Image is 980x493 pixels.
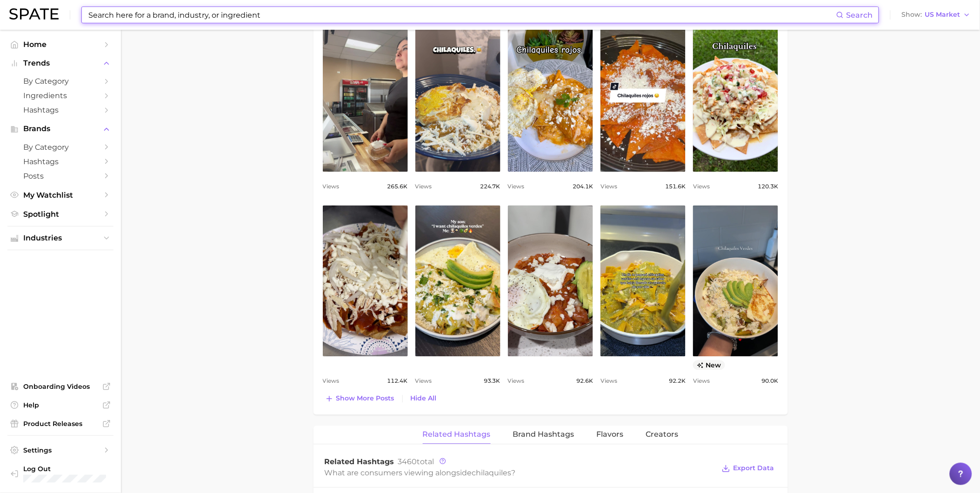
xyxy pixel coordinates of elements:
span: Brand Hashtags [513,431,574,439]
span: Onboarding Videos [23,382,98,391]
a: Ingredients [7,88,113,103]
a: My Watchlist [7,188,113,202]
a: Hashtags [7,103,113,117]
span: 120.3k [758,181,778,193]
span: Views [508,376,525,387]
span: 93.3k [484,376,500,387]
a: Log out. Currently logged in with e-mail pcherdchu@takasago.com. [7,462,113,486]
a: Posts [7,169,113,183]
button: Brands [7,122,113,136]
span: 90.0k [761,376,778,387]
span: 224.7k [480,181,500,193]
a: Spotlight [7,207,113,221]
span: Search [847,11,873,20]
span: Hide All [411,395,437,403]
span: by Category [23,77,98,86]
button: ShowUS Market [900,9,973,21]
button: Trends [7,56,113,70]
a: Help [7,398,113,412]
button: Industries [7,231,113,245]
span: US Market [925,12,960,17]
input: Search here for a brand, industry, or ingredient [87,7,836,23]
span: 204.1k [573,181,593,193]
a: Home [7,37,113,52]
span: Views [693,376,710,387]
span: new [693,360,725,370]
span: by Category [23,143,98,152]
span: My Watchlist [23,191,98,200]
img: SPATE [9,8,59,20]
span: Creators [646,431,679,439]
span: Help [23,401,98,409]
span: Views [323,181,340,193]
span: Export Data [733,465,774,473]
span: Log Out [23,465,111,473]
span: Settings [23,446,98,454]
a: Settings [7,443,113,457]
span: chilaquiles [472,469,512,478]
span: Hashtags [23,157,98,166]
span: Views [415,376,432,387]
div: What are consumers viewing alongside ? [325,467,715,480]
span: Ingredients [23,91,98,100]
span: Flavors [597,431,624,439]
span: 3460 [398,458,417,466]
button: Export Data [720,462,776,475]
span: Industries [23,234,98,242]
span: Home [23,40,98,49]
span: Product Releases [23,420,98,428]
span: Trends [23,59,98,67]
span: Views [600,181,617,193]
span: Views [693,181,710,193]
span: Hashtags [23,106,98,114]
span: Show [902,12,922,17]
button: Hide All [408,393,439,405]
span: Brands [23,125,98,133]
span: Views [323,376,340,387]
span: Posts [23,172,98,180]
a: Onboarding Videos [7,380,113,393]
span: Views [508,181,525,193]
span: total [398,458,434,466]
span: Views [600,376,617,387]
span: 265.6k [387,181,408,193]
span: Spotlight [23,210,98,219]
span: Related Hashtags [423,431,491,439]
button: Show more posts [323,393,397,406]
a: Product Releases [7,417,113,431]
span: Related Hashtags [325,458,394,466]
span: 92.2k [669,376,686,387]
span: Views [415,181,432,193]
span: Show more posts [336,395,394,403]
span: 112.4k [387,376,408,387]
span: 92.6k [576,376,593,387]
span: 151.6k [665,181,686,193]
a: by Category [7,140,113,154]
a: Hashtags [7,154,113,169]
a: by Category [7,74,113,88]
